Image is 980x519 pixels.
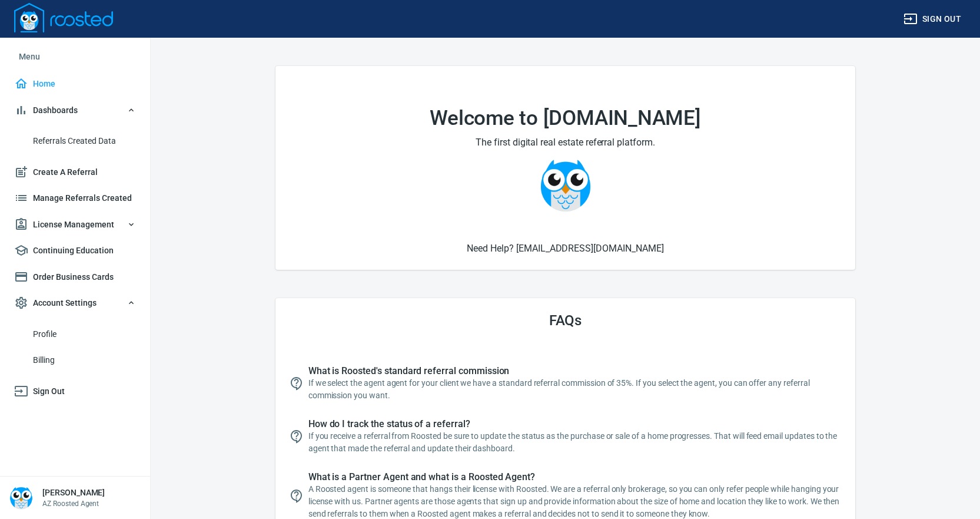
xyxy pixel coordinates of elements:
span: Home [14,77,136,91]
a: Manage Referrals Created [9,185,141,211]
h6: [PERSON_NAME] [42,487,105,498]
p: If you receive a referral from Roosted be sure to update the status as the purchase or sale of a ... [308,430,842,455]
img: Logo [14,3,113,32]
a: Referrals Created Data [9,128,141,154]
span: Account Settings [14,296,136,310]
a: Profile [9,321,141,348]
span: How do I track the status of a referral? [308,418,842,430]
h1: Welcome to [DOMAIN_NAME] [304,107,828,130]
iframe: Chat [930,466,971,510]
span: Sign Out [14,384,136,399]
img: Person [9,486,33,510]
span: Billing [33,353,136,368]
a: Continuing Education [9,237,141,264]
span: Dashboards [14,103,136,118]
span: Manage Referrals Created [14,191,136,206]
h2: The first digital real estate referral platform. [304,135,828,150]
span: Order Business Cards [14,270,136,285]
p: AZ Roosted Agent [42,498,105,509]
a: Create A Referral [9,159,141,186]
button: Account Settings [9,290,141,316]
span: Sign out [903,12,961,27]
span: Continuing Education [14,243,136,258]
button: Sign out [899,8,966,30]
button: Dashboards [9,97,141,124]
span: Profile [33,327,136,342]
button: License Management [9,211,141,238]
a: Billing [9,347,141,373]
a: Home [9,71,141,97]
a: Sign Out [9,378,141,405]
p: If we select the agent agent for your client we have a standard referral commission of 35%. If yo... [308,377,842,402]
span: Create A Referral [14,165,136,180]
img: Owlie [539,159,592,212]
span: License Management [14,217,136,232]
li: Menu [9,42,141,71]
a: Order Business Cards [9,264,141,290]
span: Referrals Created Data [33,134,136,148]
h6: Need Help? [EMAIL_ADDRESS][DOMAIN_NAME] [290,241,842,256]
span: What is a Partner Agent and what is a Roosted Agent? [308,471,842,483]
h3: FAQs [290,312,842,329]
span: What is Roosted's standard referral commission [308,365,842,377]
